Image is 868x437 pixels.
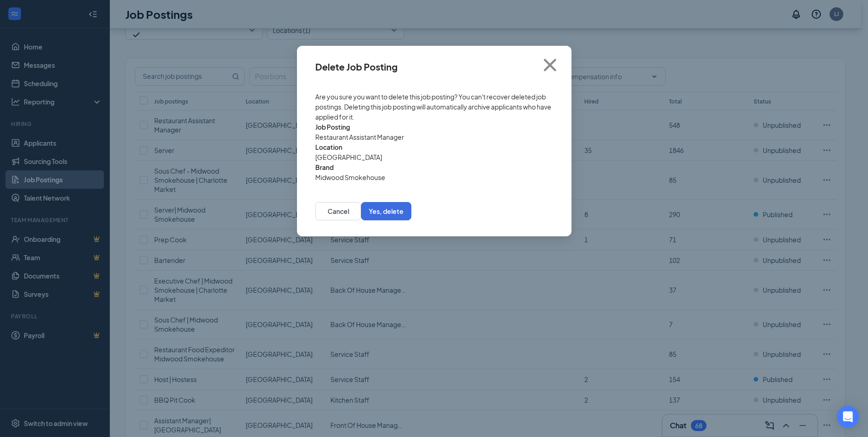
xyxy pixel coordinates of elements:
[538,53,562,77] svg: Cross
[315,123,350,131] span: Job Posting
[538,46,571,75] button: Close
[315,133,404,141] span: Restaurant Assistant Manager
[315,143,342,151] span: Location
[315,202,361,220] button: Cancel
[837,406,859,428] div: Open Intercom Messenger
[361,202,411,220] button: Yes, delete
[315,93,551,121] span: Are you sure you want to delete this job posting? You can't recover deleted job postings. Deletin...
[315,62,398,72] div: Delete Job Posting
[315,163,334,171] span: Brand
[315,153,382,161] span: [GEOGRAPHIC_DATA]
[315,173,385,181] span: Midwood Smokehouse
